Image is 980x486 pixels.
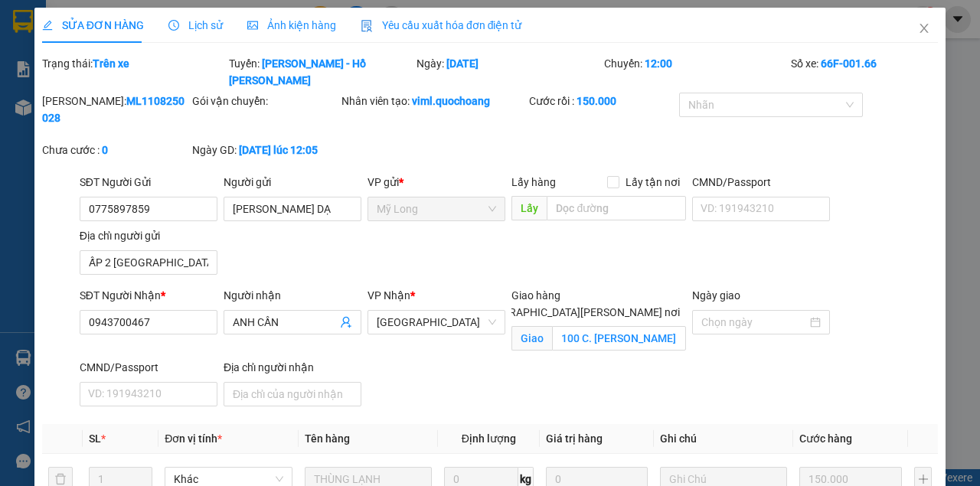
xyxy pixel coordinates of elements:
[511,289,560,302] span: Giao hàng
[799,432,852,445] span: Cước hàng
[654,424,793,454] th: Ghi chú
[168,19,223,31] span: Lịch sử
[603,55,790,89] div: Chuyến:
[102,144,108,156] b: 0
[247,19,336,31] span: Ảnh kiện hàng
[80,227,217,244] div: Địa chỉ người gửi
[412,95,490,107] b: viml.quochoang
[547,196,685,220] input: Dọc đường
[227,55,415,89] div: Tuyến:
[41,55,228,89] div: Trạng thái:
[80,287,217,304] div: SĐT Người Nhận
[415,55,603,89] div: Ngày:
[903,8,946,51] button: Close
[239,144,318,156] b: [DATE] lúc 12:05
[377,197,496,220] span: Mỹ Long
[462,432,516,445] span: Định lượng
[224,287,361,304] div: Người nhận
[224,359,361,376] div: Địa chỉ người nhận
[367,174,505,191] div: VP gửi
[645,57,672,70] b: 12:00
[168,20,179,31] span: clock-circle
[247,20,258,31] span: picture
[367,289,410,302] span: VP Nhận
[529,93,676,109] div: Cước rồi :
[42,93,189,126] div: [PERSON_NAME]:
[701,314,807,331] input: Ngày giao
[192,142,339,158] div: Ngày GD:
[692,289,740,302] label: Ngày giao
[340,316,352,328] span: user-add
[42,19,144,31] span: SỬA ĐƠN HÀNG
[42,20,53,31] span: edit
[692,174,830,191] div: CMND/Passport
[192,93,339,109] div: Gói vận chuyển:
[42,142,189,158] div: Chưa cước :
[511,176,556,188] span: Lấy hàng
[821,57,877,70] b: 66F-001.66
[552,326,685,351] input: Giao tận nơi
[511,326,552,351] span: Giao
[446,57,479,70] b: [DATE]
[619,174,686,191] span: Lấy tận nơi
[546,432,603,445] span: Giá trị hàng
[89,432,101,445] span: SL
[80,174,217,191] div: SĐT Người Gửi
[471,304,686,321] span: [GEOGRAPHIC_DATA][PERSON_NAME] nơi
[341,93,526,109] div: Nhân viên tạo:
[377,311,496,334] span: Sài Gòn
[229,57,366,86] b: [PERSON_NAME] - Hồ [PERSON_NAME]
[511,196,547,220] span: Lấy
[361,19,522,31] span: Yêu cầu xuất hóa đơn điện tử
[80,359,217,376] div: CMND/Passport
[80,250,217,275] input: Địa chỉ của người gửi
[305,432,350,445] span: Tên hàng
[224,382,361,406] input: Địa chỉ của người nhận
[361,20,373,32] img: icon
[918,22,930,34] span: close
[93,57,129,70] b: Trên xe
[789,55,939,89] div: Số xe:
[577,95,616,107] b: 150.000
[224,174,361,191] div: Người gửi
[165,432,222,445] span: Đơn vị tính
